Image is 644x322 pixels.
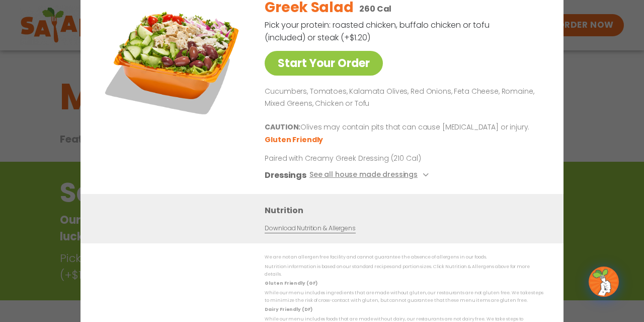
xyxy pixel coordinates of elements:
[309,169,432,182] button: See all house made dressings
[265,86,539,110] p: Cucumbers, Tomatoes, Kalamata Olives, Red Onions, Feta Cheese, Romaine, Mixed Greens, Chicken or ...
[265,19,491,44] p: Pick your protein: roasted chicken, buffalo chicken or tofu (included) or steak (+$1.20)
[265,224,355,234] a: Download Nutrition & Allergens
[265,289,543,305] p: While our menu includes ingredients that are made without gluten, our restaurants are not gluten ...
[265,135,325,146] li: Gluten Friendly
[265,122,300,133] b: CAUTION:
[265,205,548,217] h3: Nutrition
[265,169,306,182] h3: Dressings
[265,254,543,262] p: We are not an allergen free facility and cannot guarantee the absence of allergens in our foods.
[265,263,543,279] p: Nutrition information is based on our standard recipes and portion sizes. Click Nutrition & Aller...
[265,154,451,164] p: Paired with Creamy Greek Dressing (210 Cal)
[359,3,391,15] p: 260 Cal
[265,281,317,287] strong: Gluten Friendly (GF)
[265,51,383,76] a: Start Your Order
[265,122,539,134] p: Olives may contain pits that can cause [MEDICAL_DATA] or injury.
[590,268,618,296] img: wpChatIcon
[265,307,312,313] strong: Dairy Friendly (DF)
